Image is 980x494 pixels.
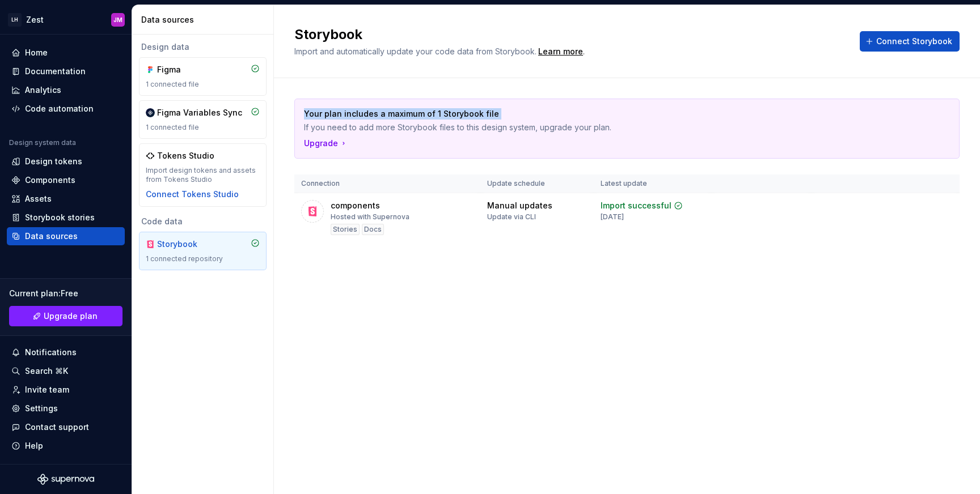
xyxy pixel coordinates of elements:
[304,122,871,133] p: If you need to add more Storybook files to this design system, upgrade your plan.
[157,150,214,161] div: Tokens Studio
[331,224,360,235] div: Stories
[141,14,269,25] div: Data sources
[139,41,267,53] div: Design data
[146,123,260,132] div: 1 connected file
[25,384,69,395] div: Invite team
[139,100,267,139] a: Figma Variables Sync1 connected file
[487,200,552,211] div: Manual updates
[139,232,267,270] a: Storybook1 connected repository
[601,200,671,211] div: Import successful
[157,239,212,250] div: Storybook
[25,212,95,223] div: Storybook stories
[7,190,125,208] a: Assets
[7,81,125,99] a: Analytics
[538,46,583,57] a: Learn more
[294,46,537,56] span: Import and automatically update your code data from Storybook.
[2,7,129,32] button: LHZestJM
[25,193,52,205] div: Assets
[25,47,48,58] div: Home
[139,143,267,207] a: Tokens StudioImport design tokens and assets from Tokens StudioConnect Tokens Studio
[7,399,125,418] a: Settings
[25,156,82,167] div: Design tokens
[7,362,125,380] button: Search ⌘K
[7,381,125,399] a: Invite team
[139,216,267,227] div: Code data
[9,138,76,147] div: Design system data
[157,64,212,75] div: Figma
[7,100,125,118] a: Code automation
[7,418,125,436] button: Contact support
[7,152,125,171] a: Design tokens
[331,212,409,222] div: Hosted with Supernova
[25,365,68,377] div: Search ⌘K
[9,288,122,299] div: Current plan : Free
[25,84,61,96] div: Analytics
[25,103,94,114] div: Code automation
[37,474,94,485] svg: Supernova Logo
[294,25,846,44] h2: Storybook
[7,437,125,455] button: Help
[113,15,122,24] div: JM
[44,310,98,322] span: Upgrade plan
[7,208,125,227] a: Storybook stories
[7,44,125,62] a: Home
[601,212,624,222] div: [DATE]
[876,36,952,47] span: Connect Storybook
[7,227,125,245] a: Data sources
[146,80,260,89] div: 1 connected file
[25,174,75,186] div: Components
[25,440,43,452] div: Help
[139,57,267,96] a: Figma1 connected file
[304,108,871,120] p: Your plan includes a maximum of 1 Storybook file
[157,107,242,118] div: Figma Variables Sync
[25,347,77,358] div: Notifications
[146,254,260,263] div: 1 connected repository
[9,306,122,326] button: Upgrade plan
[304,138,348,149] button: Upgrade
[7,62,125,80] a: Documentation
[331,200,380,211] div: components
[25,66,86,77] div: Documentation
[294,174,480,193] th: Connection
[146,166,260,184] div: Import design tokens and assets from Tokens Studio
[25,231,78,242] div: Data sources
[26,14,44,25] div: Zest
[7,171,125,189] a: Components
[594,174,712,193] th: Latest update
[8,13,22,27] div: LH
[25,421,89,433] div: Contact support
[25,403,58,414] div: Settings
[860,31,960,52] button: Connect Storybook
[362,224,384,235] div: Docs
[537,48,585,56] span: .
[7,343,125,361] button: Notifications
[480,174,594,193] th: Update schedule
[487,212,536,222] div: Update via CLI
[146,189,239,200] button: Connect Tokens Studio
